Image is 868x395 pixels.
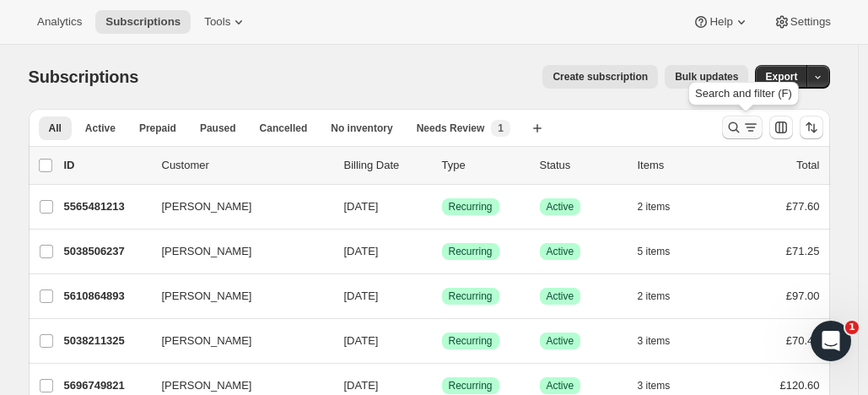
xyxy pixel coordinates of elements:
span: Subscriptions [29,68,139,86]
span: [PERSON_NAME] [162,243,252,260]
span: All [49,122,62,135]
button: Settings [763,10,841,34]
p: 5610864893 [64,288,148,305]
span: Settings [790,15,831,29]
span: £97.00 [786,289,820,302]
span: Active [547,200,574,214]
div: Items [638,157,722,174]
span: [PERSON_NAME] [162,333,252,349]
button: Sort the results [800,116,823,139]
span: 2 items [638,200,671,214]
p: Total [796,157,819,174]
button: 3 items [638,329,689,353]
p: 5565481213 [64,198,148,215]
button: [PERSON_NAME] [152,327,321,354]
span: Recurring [449,379,493,392]
span: [DATE] [344,334,379,347]
p: Billing Date [344,157,429,174]
p: 5038211325 [64,333,148,349]
span: Recurring [449,289,493,303]
span: Help [709,15,732,29]
span: Paused [200,122,236,135]
div: 5565481213[PERSON_NAME][DATE]SuccessRecurringSuccessActive2 items£77.60 [64,195,820,219]
span: 1 [498,122,504,135]
p: 5038506237 [64,243,148,260]
div: 5610864893[PERSON_NAME][DATE]SuccessRecurringSuccessActive2 items£97.00 [64,284,820,308]
button: Subscriptions [95,10,191,34]
button: Customize table column order and visibility [769,116,793,139]
button: [PERSON_NAME] [152,283,321,310]
span: [PERSON_NAME] [162,198,252,215]
span: [DATE] [344,289,379,302]
span: Active [547,289,574,303]
p: Status [540,157,624,174]
span: £70.45 [786,334,820,347]
span: 5 items [638,245,671,258]
p: ID [64,157,148,174]
span: Active [547,379,574,392]
p: Customer [162,157,331,174]
span: [DATE] [344,245,379,257]
button: Help [682,10,759,34]
span: Analytics [37,15,82,29]
span: [PERSON_NAME] [162,288,252,305]
button: Export [755,65,807,89]
span: Recurring [449,200,493,214]
button: [PERSON_NAME] [152,193,321,220]
span: 1 [845,321,859,334]
span: Active [547,334,574,348]
span: Export [765,70,797,84]
iframe: Intercom live chat [811,321,851,361]
button: Analytics [27,10,92,34]
span: £120.60 [780,379,820,392]
div: Type [442,157,526,174]
div: IDCustomerBilling DateTypeStatusItemsTotal [64,157,820,174]
span: Active [85,122,116,135]
span: Recurring [449,334,493,348]
span: 3 items [638,334,671,348]
div: 5038211325[PERSON_NAME][DATE]SuccessRecurringSuccessActive3 items£70.45 [64,329,820,353]
button: 2 items [638,284,689,308]
span: 3 items [638,379,671,392]
span: Tools [204,15,230,29]
span: Create subscription [553,70,648,84]
span: [DATE] [344,200,379,213]
p: 5696749821 [64,377,148,394]
span: Prepaid [139,122,176,135]
span: £71.25 [786,245,820,257]
button: Tools [194,10,257,34]
span: No inventory [331,122,392,135]
span: Active [547,245,574,258]
span: Needs Review [417,122,485,135]
button: Bulk updates [665,65,748,89]
span: Subscriptions [105,15,181,29]
span: [DATE] [344,379,379,392]
button: Search and filter results [722,116,763,139]
span: 2 items [638,289,671,303]
span: [PERSON_NAME] [162,377,252,394]
span: Recurring [449,245,493,258]
button: [PERSON_NAME] [152,238,321,265]
button: 2 items [638,195,689,219]
span: £77.60 [786,200,820,213]
span: Bulk updates [675,70,738,84]
div: 5038506237[PERSON_NAME][DATE]SuccessRecurringSuccessActive5 items£71.25 [64,240,820,263]
button: Create new view [524,116,551,140]
button: Create subscription [542,65,658,89]
span: Cancelled [260,122,308,135]
button: 5 items [638,240,689,263]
